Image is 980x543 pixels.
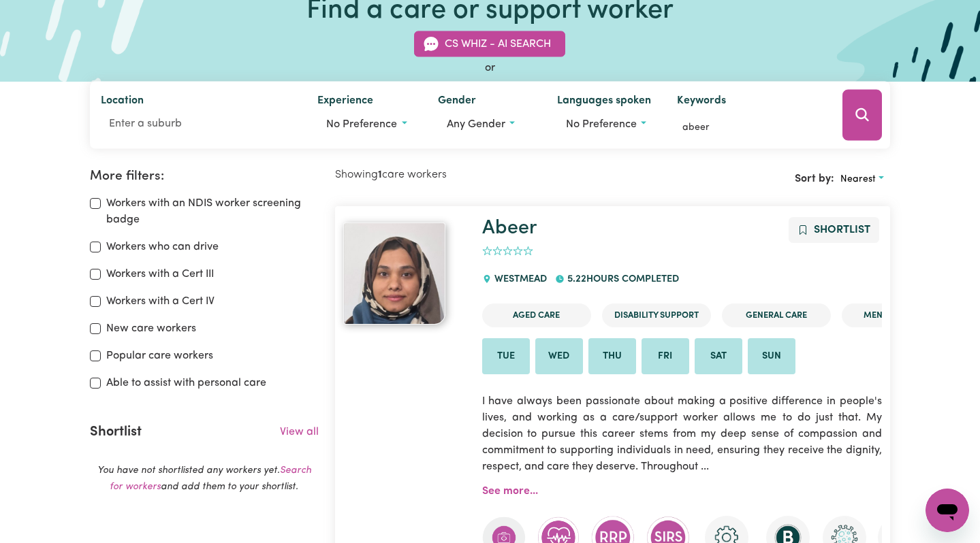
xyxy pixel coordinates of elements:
[447,119,505,130] span: Any gender
[842,90,882,141] button: Search
[555,261,687,298] div: 5.22 hours completed
[414,31,565,57] button: CS Whiz - AI Search
[106,293,215,310] label: Workers with a Cert IV
[482,486,538,497] a: See more...
[834,169,890,190] button: Sort search results
[106,239,219,255] label: Workers who can drive
[438,93,476,112] label: Gender
[101,112,296,136] input: Enter a suburb
[335,169,613,182] h2: Showing care workers
[602,303,711,327] li: Disability Support
[642,338,689,375] li: Available on Fri
[317,112,415,137] button: Worker experience options
[748,338,795,375] li: Available on Sun
[343,223,445,325] img: View Abeer 's profile
[557,112,655,137] button: Worker language preferences
[343,223,466,325] a: Abeer
[722,303,831,327] li: General Care
[535,338,583,375] li: Available on Wed
[482,218,537,238] a: Abeer
[90,424,142,440] h2: Shortlist
[840,174,876,184] span: Nearest
[110,465,311,492] a: Search for workers
[814,225,870,235] span: Shortlist
[106,195,319,228] label: Workers with an NDIS worker screening badge
[482,385,883,483] p: I have always been passionate about making a positive difference in people's lives, and working a...
[90,60,890,76] div: or
[677,93,726,112] label: Keywords
[842,303,951,327] li: Mental Health
[695,338,742,375] li: Available on Sat
[280,427,319,438] a: View all
[482,303,591,327] li: Aged Care
[789,217,879,243] button: Add to shortlist
[438,112,535,137] button: Worker gender preference
[566,119,637,130] span: No preference
[482,338,530,375] li: Available on Tue
[106,348,213,364] label: Popular care workers
[378,169,382,180] b: 1
[106,266,214,282] label: Workers with a Cert III
[106,320,196,337] label: New care workers
[677,117,823,138] input: Enter keywords, e.g. full name, interests
[106,375,266,391] label: Able to assist with personal care
[326,119,397,130] span: No preference
[90,169,319,184] h2: More filters:
[317,93,373,112] label: Experience
[795,174,834,184] span: Sort by:
[926,489,969,532] iframe: Button to launch messaging window
[97,465,311,492] em: You have not shortlisted any workers yet. and add them to your shortlist.
[588,338,636,375] li: Available on Thu
[482,261,555,298] div: WESTMEAD
[101,93,144,112] label: Location
[557,93,651,112] label: Languages spoken
[482,244,533,259] div: add rating by typing an integer from 0 to 5 or pressing arrow keys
